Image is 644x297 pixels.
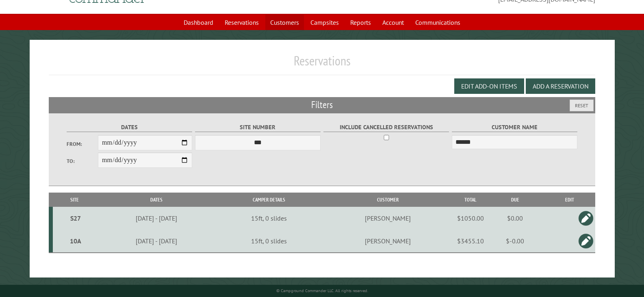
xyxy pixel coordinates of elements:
[452,123,578,132] label: Customer Name
[96,193,217,207] th: Dates
[49,97,595,113] h2: Filters
[487,193,544,207] th: Due
[454,78,524,94] button: Edit Add-on Items
[49,53,595,75] h1: Reservations
[570,100,594,111] button: Reset
[220,15,264,30] a: Reservations
[544,193,595,207] th: Edit
[217,230,321,253] td: 15ft, 0 slides
[67,157,98,165] label: To:
[276,288,368,293] small: © Campground Commander LLC. All rights reserved.
[377,15,409,30] a: Account
[410,15,465,30] a: Communications
[98,214,215,222] div: [DATE] - [DATE]
[487,207,544,230] td: $0.00
[321,230,454,253] td: [PERSON_NAME]
[454,207,487,230] td: $1050.00
[217,193,321,207] th: Camper Details
[345,15,376,30] a: Reports
[217,207,321,230] td: 15ft, 0 slides
[526,78,595,94] button: Add a Reservation
[98,237,215,245] div: [DATE] - [DATE]
[321,207,454,230] td: [PERSON_NAME]
[56,237,95,245] div: 10A
[67,123,193,132] label: Dates
[56,214,95,222] div: S27
[321,193,454,207] th: Customer
[487,230,544,253] td: $-0.00
[179,15,218,30] a: Dashboard
[265,15,304,30] a: Customers
[67,140,98,148] label: From:
[454,193,487,207] th: Total
[323,123,449,132] label: Include Cancelled Reservations
[195,123,321,132] label: Site Number
[53,193,96,207] th: Site
[306,15,344,30] a: Campsites
[454,230,487,253] td: $3455.10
